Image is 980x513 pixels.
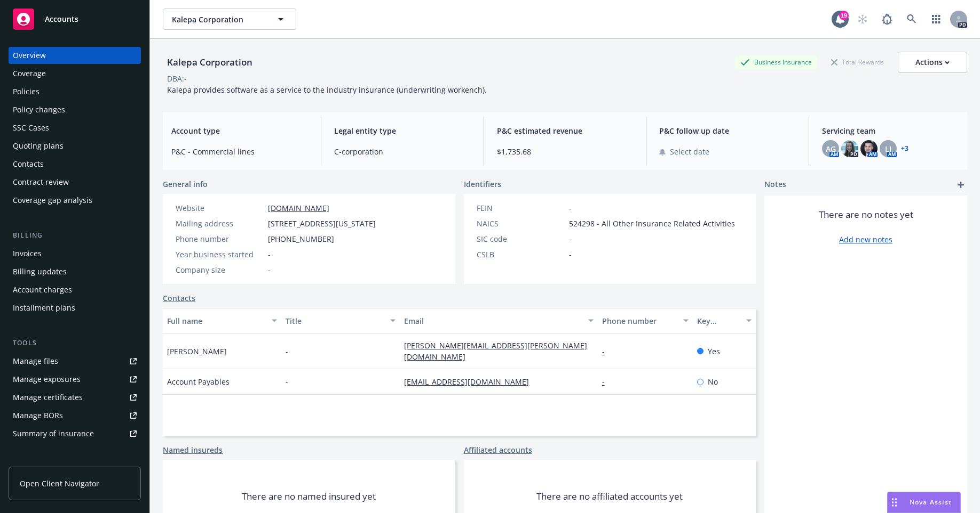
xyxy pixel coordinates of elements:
span: - [268,249,271,260]
a: SSC Cases [9,119,141,136]
a: Coverage [9,65,141,82]
a: Quoting plans [9,137,141,154]
span: P&C follow up date [659,125,796,136]
div: Total Rewards [826,55,889,69]
div: Tools [9,338,141,348]
span: - [569,249,572,260]
div: Year business started [176,249,264,260]
div: Billing updates [13,263,67,280]
a: [DOMAIN_NAME] [268,203,329,213]
div: SSC Cases [13,119,49,136]
a: Manage exposures [9,371,141,388]
a: Manage certificates [9,389,141,406]
button: Nova Assist [887,492,961,513]
a: Manage files [9,353,141,370]
div: Phone number [602,315,677,327]
div: Kalepa Corporation [163,55,257,69]
span: No [708,376,718,387]
div: Manage files [13,353,58,370]
div: Mailing address [176,218,264,229]
span: There are no affiliated accounts yet [536,490,683,503]
a: Contract review [9,174,141,191]
div: Account charges [13,281,72,298]
span: [PHONE_NUMBER] [268,233,334,245]
a: - [602,346,613,356]
span: There are no named insured yet [242,490,376,503]
a: Switch app [926,9,947,30]
div: CSLB [477,249,565,260]
div: Website [176,202,264,214]
a: Named insureds [163,444,223,455]
a: Summary of insurance [9,425,141,442]
div: Contract review [13,174,69,191]
span: Kalepa provides software as a service to the industry insurance (underwriting workench). [167,85,487,95]
div: Manage exposures [13,371,81,388]
div: Email [404,315,581,327]
span: Yes [708,346,720,357]
a: Affiliated accounts [464,444,532,455]
div: Policies [13,83,39,100]
div: Full name [167,315,265,327]
span: Select date [670,146,709,157]
a: Manage BORs [9,407,141,424]
a: Overview [9,47,141,64]
div: Title [286,315,384,327]
a: Policies [9,83,141,100]
button: Kalepa Corporation [163,9,296,30]
span: - [286,376,288,387]
div: Invoices [13,245,42,262]
div: Quoting plans [13,137,64,154]
span: 524298 - All Other Insurance Related Activities [569,218,735,229]
button: Title [281,308,400,333]
div: SIC code [477,233,565,245]
img: photo [860,140,878,157]
span: AG [826,143,836,154]
span: - [569,202,572,214]
div: FEIN [477,202,565,214]
span: C-corporation [334,146,471,157]
span: [PERSON_NAME] [167,346,227,357]
a: Installment plans [9,299,141,316]
button: Email [400,308,597,333]
span: Identifiers [464,178,501,190]
span: - [569,233,572,245]
span: Notes [764,178,786,191]
div: Coverage gap analysis [13,192,92,209]
span: P&C - Commercial lines [171,146,308,157]
span: Legal entity type [334,125,471,136]
span: Account Payables [167,376,230,387]
a: add [954,178,967,191]
button: Actions [898,52,967,73]
div: Billing [9,230,141,241]
span: There are no notes yet [819,208,913,221]
span: General info [163,178,208,190]
a: Search [901,9,922,30]
div: NAICS [477,218,565,229]
div: 19 [839,11,849,20]
button: Key contact [693,308,756,333]
button: Full name [163,308,281,333]
div: Business Insurance [735,55,817,69]
a: Account charges [9,281,141,298]
div: Phone number [176,233,264,245]
div: Policy changes [13,101,65,118]
a: Accounts [9,4,141,34]
span: - [286,346,288,357]
div: Drag to move [888,492,901,512]
span: Servicing team [822,125,959,136]
img: photo [841,140,858,157]
a: +3 [901,145,908,152]
div: Installment plans [13,299,75,316]
span: Accounts [45,15,78,23]
a: Contacts [163,292,195,304]
div: Manage BORs [13,407,63,424]
span: - [268,264,271,275]
div: Overview [13,47,46,64]
a: - [602,377,613,387]
div: Key contact [697,315,740,327]
div: Coverage [13,65,46,82]
span: Kalepa Corporation [172,14,264,25]
a: [PERSON_NAME][EMAIL_ADDRESS][PERSON_NAME][DOMAIN_NAME] [404,340,587,362]
a: Add new notes [839,234,892,245]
